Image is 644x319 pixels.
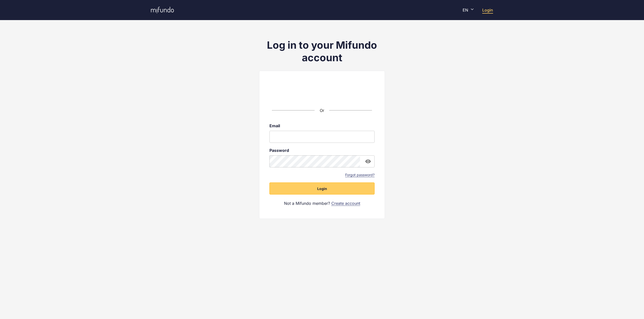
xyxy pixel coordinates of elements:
[463,8,474,13] div: EN
[259,39,385,64] h1: Log in to your Mifundo account
[482,8,493,13] a: Login
[269,182,375,195] button: Login
[317,186,327,191] span: Login
[269,123,375,128] label: Email
[320,108,324,113] span: Or
[269,148,375,153] label: Password
[331,201,360,206] a: Create account
[284,201,330,206] span: Not a Mifundo member?
[279,87,365,98] iframe: Sisselogimine Google'i nupu abil
[345,172,375,177] a: Forgot password?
